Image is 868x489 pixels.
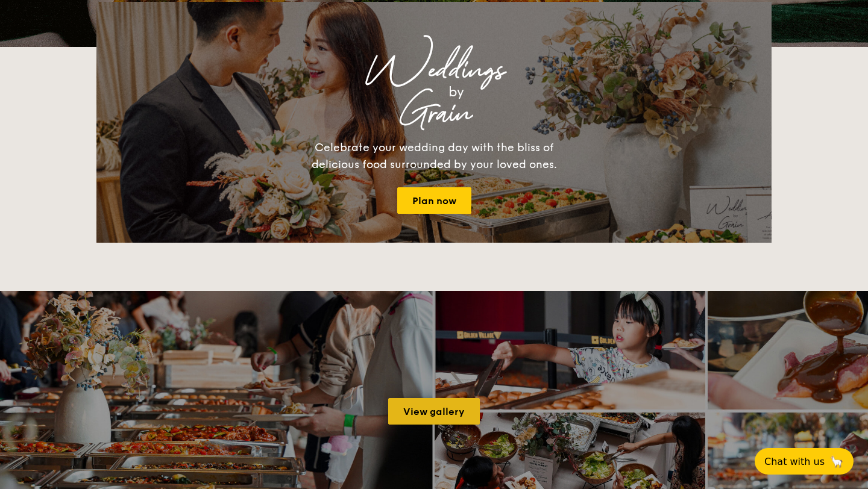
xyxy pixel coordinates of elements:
[298,139,570,173] div: Celebrate your wedding day with the bliss of delicious food surrounded by your loved ones.
[247,81,665,103] div: by
[764,456,825,467] span: Chat with us
[755,448,854,475] button: Chat with us🦙
[388,398,480,425] a: View gallery
[203,60,665,81] div: Weddings
[829,455,844,469] span: 🦙
[203,103,665,125] div: Grain
[397,187,471,214] a: Plan now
